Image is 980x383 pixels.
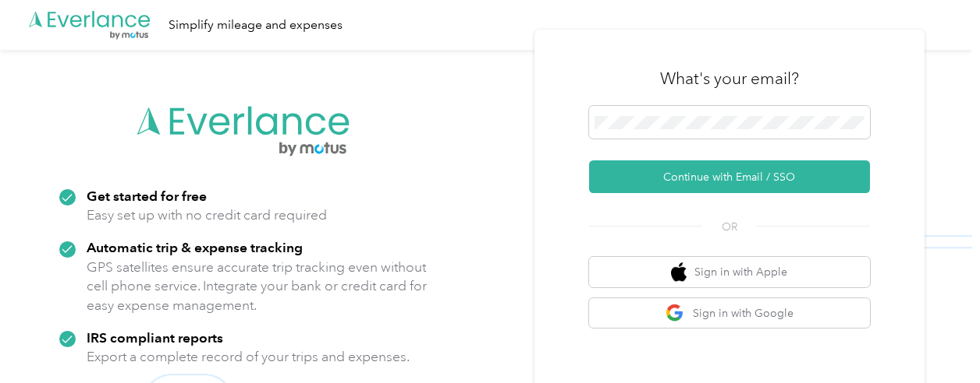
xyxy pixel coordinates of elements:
[87,329,223,346] strong: IRS compliant reports
[589,298,870,329] button: google logoSign in with Google
[87,188,207,204] strong: Get started for free
[87,206,327,225] p: Easy set up with no credit card required
[671,262,687,282] img: apple logo
[702,219,757,235] span: OR
[589,257,870,287] button: apple logoSign in with Apple
[666,304,685,323] img: google logo
[87,258,428,315] p: GPS satellites ensure accurate trip tracking even without cell phone service. Integrate your bank...
[660,68,799,90] h3: What's your email?
[87,347,410,367] p: Export a complete record of your trips and expenses.
[87,239,303,255] strong: Automatic trip & expense tracking
[589,160,870,193] button: Continue with Email / SSO
[169,16,343,35] div: Simplify mileage and expenses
